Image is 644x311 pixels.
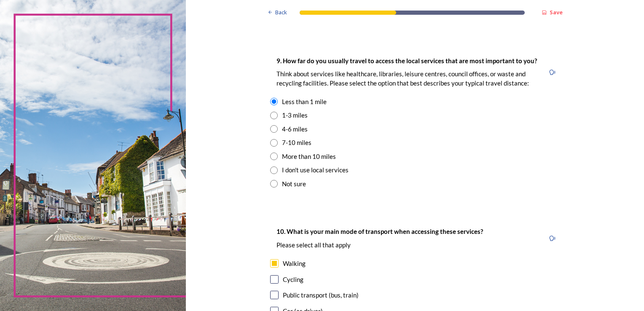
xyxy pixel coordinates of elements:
p: Think about services like healthcare, libraries, leisure centres, council offices, or waste and r... [276,70,539,88]
div: More than 10 miles [282,152,336,161]
div: Walking [283,259,306,268]
div: Public transport (bus, train) [283,290,359,300]
div: Cycling [283,275,303,284]
span: Back [275,8,287,16]
p: Please select all that apply [276,241,483,249]
div: 7-10 miles [282,138,311,147]
strong: 10. What is your main mode of transport when accessing these services? [276,228,483,235]
div: Not sure [282,179,306,189]
div: Less than 1 mile [282,97,327,107]
div: I don't use local services [282,165,349,175]
strong: Save [550,8,563,16]
div: 4-6 miles [282,124,308,134]
strong: 9. How far do you usually travel to access the local services that are most important to you? [276,57,537,64]
div: 1-3 miles [282,110,308,120]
